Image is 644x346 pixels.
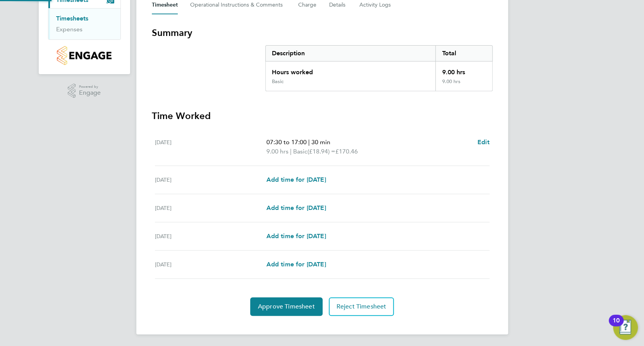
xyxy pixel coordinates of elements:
img: countryside-properties-logo-retina.png [57,46,112,65]
div: Timesheets [48,8,120,39]
div: [DATE] [155,203,266,213]
h3: Summary [152,27,493,39]
span: 30 min [311,138,330,146]
a: Add time for [DATE] [266,260,326,269]
div: [DATE] [155,260,266,269]
span: Reject Timesheet [337,303,386,310]
a: Edit [477,138,489,147]
span: | [308,138,309,146]
span: (£18.94) = [307,148,335,155]
a: Timesheets [56,15,88,22]
span: Basic [293,147,307,156]
span: Add time for [DATE] [266,204,326,211]
a: Add time for [DATE] [266,232,326,241]
section: Timesheet [152,27,493,316]
div: Basic [272,78,283,85]
span: Add time for [DATE] [266,176,326,183]
div: 9.00 hrs [435,61,492,78]
div: Summary [265,45,493,91]
button: Reject Timesheet [329,297,394,316]
span: 9.00 hrs [266,148,288,155]
button: Approve Timesheet [250,297,323,316]
a: Expenses [56,26,82,33]
div: [DATE] [155,138,266,156]
span: £170.46 [335,148,357,155]
div: [DATE] [155,175,266,184]
a: Add time for [DATE] [266,203,326,213]
span: Add time for [DATE] [266,261,326,268]
div: [DATE] [155,232,266,241]
div: Description [266,46,436,61]
button: Open Resource Center, 10 new notifications [613,315,638,340]
span: Edit [477,138,489,146]
span: Approve Timesheet [258,303,315,310]
span: | [290,148,291,155]
a: Go to home page [48,46,121,65]
a: Powered byEngage [68,84,101,98]
a: Add time for [DATE] [266,175,326,184]
span: 07:30 to 17:00 [266,138,306,146]
div: 9.00 hrs [435,78,492,91]
div: 10 [613,320,620,331]
h3: Time Worked [152,110,493,122]
span: Add time for [DATE] [266,232,326,240]
span: Engage [79,90,101,96]
div: Hours worked [266,61,436,78]
span: Powered by [79,84,101,90]
div: Total [435,46,492,61]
